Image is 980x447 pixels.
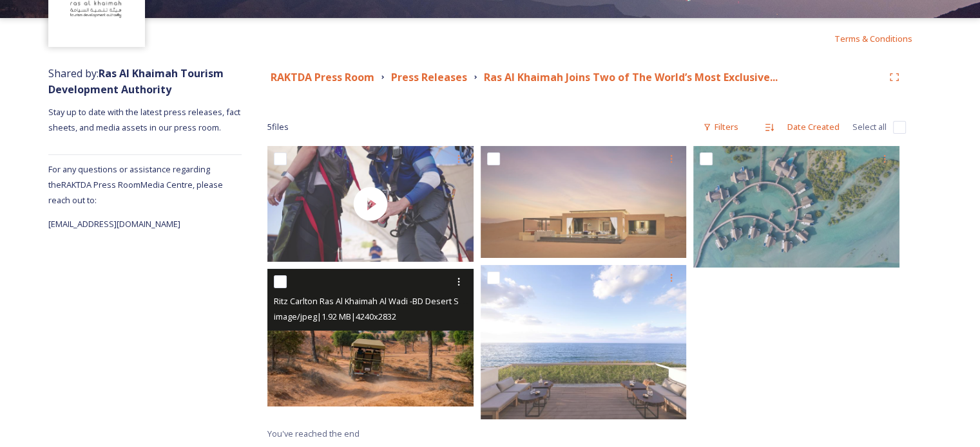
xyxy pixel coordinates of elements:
[48,66,224,96] strong: Ras Al Khaimah Tourism Development Authority
[274,311,396,322] span: image/jpeg | 1.92 MB | 4240 x 2832
[48,218,180,230] span: [EMAIL_ADDRESS][DOMAIN_NAME]
[852,121,887,133] span: Select all
[781,114,846,140] div: Date Created
[834,31,932,46] a: Terms & Conditions
[267,146,474,262] img: thumbnail
[48,106,242,133] span: Stay up to date with the latest press releases, fact sheets, and media assets in our press room.
[484,70,778,84] strong: Ras Al Khaimah Joins Two of The World’s Most Exclusive...
[267,121,289,133] span: 5 file s
[834,33,912,44] span: Terms & Conditions
[48,163,223,206] span: For any questions or assistance regarding the RAKTDA Press Room Media Centre, please reach out to:
[271,70,374,84] strong: RAKTDA Press Room
[481,265,687,419] img: Family Villa Shared Terrace.jpg
[481,146,687,258] img: The Ritz-Carlton Ras Al Khaimah, Al Wadi Desert Signature Villa Exterior.jpg
[267,428,360,439] span: You've reached the end
[391,70,467,84] strong: Press Releases
[274,295,501,307] span: Ritz Carlton Ras Al Khaimah Al Wadi -BD Desert Shoot (3).jpg
[267,269,474,406] img: Ritz Carlton Ras Al Khaimah Al Wadi -BD Desert Shoot (3).jpg
[697,114,745,140] div: Filters
[48,66,224,96] span: Shared by:
[693,146,899,268] img: Anantara Mina Al Arab Ras Al Khaimah Resort Guest Room Over Water Pool Villa Aerial.tif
